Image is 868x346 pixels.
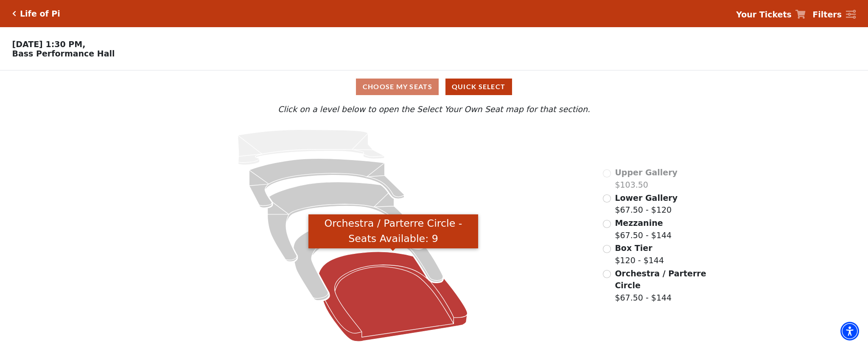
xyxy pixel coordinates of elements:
[736,8,806,21] a: Your Tickets
[603,270,611,278] input: Orchestra / Parterre Circle$67.50 - $144
[12,11,16,17] a: Click here to go back to filters
[615,166,678,191] label: $103.50
[615,269,706,290] span: Orchestra / Parterre Circle
[603,245,611,253] input: Box Tier$120 - $144
[115,103,753,115] p: Click on a level below to open the Select Your Own Seat map for that section.
[238,130,384,165] path: Upper Gallery - Seats Available: 0
[615,243,652,253] span: Box Tier
[603,220,611,228] input: Mezzanine$67.50 - $144
[840,322,859,340] div: Accessibility Menu
[445,79,512,95] button: Quick Select
[615,168,678,177] span: Upper Gallery
[615,242,664,266] label: $120 - $144
[615,193,678,203] span: Lower Gallery
[603,194,611,203] input: Lower Gallery$67.50 - $120
[812,10,842,19] strong: Filters
[615,218,663,228] span: Mezzanine
[20,9,60,19] h5: Life of Pi
[308,214,478,249] div: Orchestra / Parterre Circle - Seats Available: 9
[615,217,672,241] label: $67.50 - $144
[615,192,678,216] label: $67.50 - $120
[615,267,707,304] label: $67.50 - $144
[736,10,792,19] strong: Your Tickets
[319,252,468,341] path: Orchestra / Parterre Circle - Seats Available: 9
[812,8,856,21] a: Filters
